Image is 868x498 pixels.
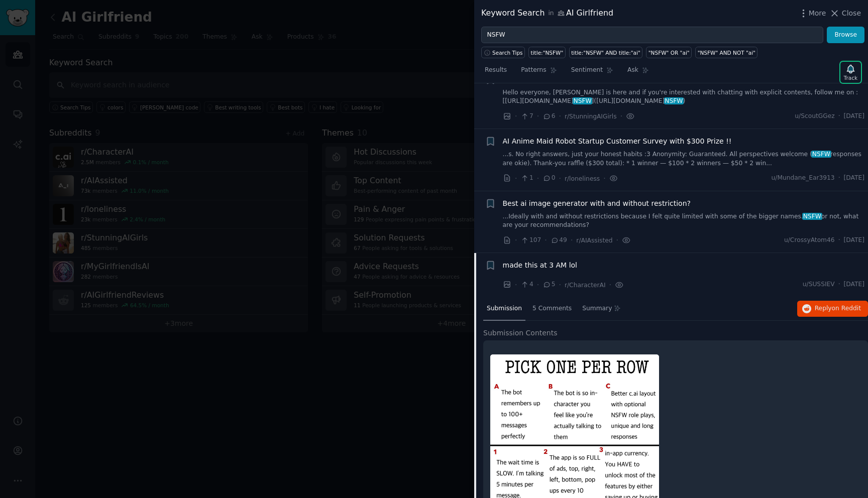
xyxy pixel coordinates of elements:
span: · [515,173,517,184]
span: Sentiment [571,66,603,75]
span: · [537,280,539,290]
input: Try a keyword related to your business [481,27,823,44]
button: Track [840,62,861,83]
a: title:"NSFW" [528,47,566,58]
span: · [515,280,517,290]
span: NSFW [811,151,831,158]
button: Browse [827,27,864,44]
span: 49 [551,236,567,245]
span: u/ScoutGGez [795,112,834,121]
button: Search Tips [481,47,525,58]
span: · [838,236,840,245]
span: 6 [542,112,555,121]
span: u/SUSSIEV [803,280,835,289]
a: ...Ideally with and without restrictions because I felt quite limited with some of the bigger nam... [503,212,865,230]
span: · [571,235,573,245]
span: 0 [542,174,555,183]
span: · [838,112,840,121]
a: AI Anime Maid Robot Startup Customer Survey with $300 Prize !! [503,136,732,147]
span: · [515,235,517,245]
span: · [616,235,618,245]
span: · [838,280,840,289]
span: 4 [520,280,533,289]
span: [DATE] [844,280,864,289]
span: NSFW [613,75,635,83]
a: title:"NSFW" AND title:"ai" [569,47,643,58]
a: Patterns [517,62,560,83]
span: r/StunningAIGirls [565,113,617,120]
span: · [537,111,539,121]
span: · [559,280,561,290]
span: r/AIAssisted [576,237,612,244]
a: Results [481,62,510,83]
span: 1 [520,174,533,183]
span: in [548,9,554,18]
span: More [809,8,826,19]
span: · [515,111,517,121]
div: "NSFW" OR "ai" [648,49,690,56]
span: NSFW [664,97,684,104]
span: r/CharacterAI [565,282,606,289]
span: 107 [520,236,541,245]
a: Sentiment [568,62,617,83]
a: "NSFW" OR "ai" [646,47,692,58]
span: NSFW [573,97,593,104]
span: r/loneliness [565,175,600,182]
div: Track [844,74,857,81]
span: Search Tips [492,49,523,56]
a: Ask [624,62,653,83]
span: 5 Comments [532,304,572,313]
span: Submission Contents [483,328,558,338]
span: · [603,173,605,184]
div: title:"NSFW" [531,49,564,56]
a: made this at 3 AM lol [503,260,578,271]
span: · [559,111,561,121]
span: u/CrossyAtom46 [784,236,835,245]
span: Patterns [521,66,546,75]
span: · [545,235,547,245]
div: Keyword Search AI Girlfriend [481,7,613,20]
a: ...s. No right answers, just your honest habits :3 Anonymity: Guaranteed. All perspectives welcom... [503,150,865,168]
span: Summary [582,304,612,313]
span: Results [485,66,507,75]
span: · [559,173,561,184]
span: [DATE] [844,174,864,183]
span: [DATE] [844,112,864,121]
span: on Reddit [832,305,861,312]
span: Submission [487,304,522,313]
div: title:"NSFW" AND title:"ai" [571,49,640,56]
span: 7 [520,112,533,121]
span: 5 [542,280,555,289]
a: Hello everyone, [PERSON_NAME] is here and if you're interested with chatting with explicit conten... [503,88,865,106]
div: "NSFW" AND NOT "ai" [698,49,755,56]
button: Close [829,8,861,19]
span: · [838,174,840,183]
a: "NSFW" AND NOT "ai" [695,47,757,58]
span: Ask [627,66,638,75]
span: NSFW [802,213,822,220]
span: u/Mundane_Ear3913 [772,174,835,183]
span: · [537,173,539,184]
span: · [609,280,611,290]
span: Reply [815,304,861,313]
a: Best ai image generator with and without restriction? [503,198,691,209]
button: More [798,8,826,19]
span: · [620,111,622,121]
button: Replyon Reddit [797,301,868,317]
span: [DATE] [844,236,864,245]
span: Close [842,8,861,19]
